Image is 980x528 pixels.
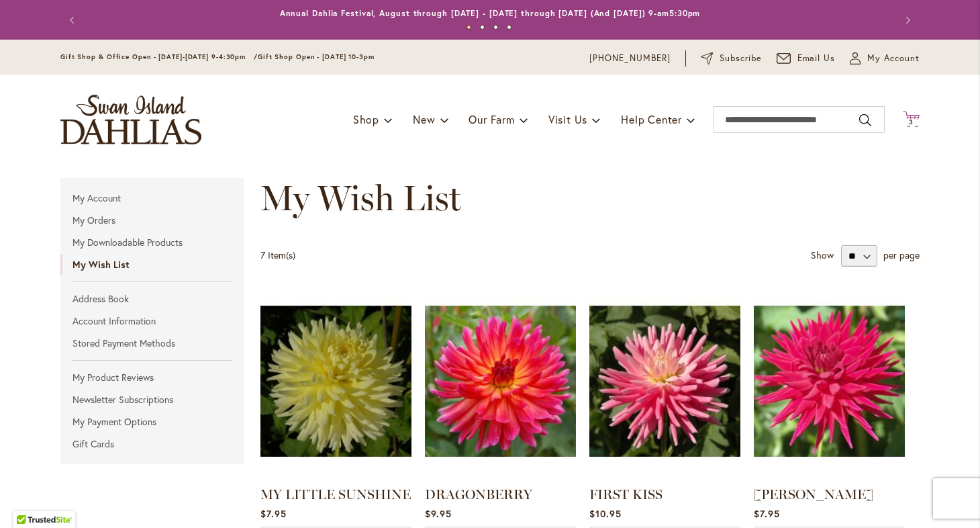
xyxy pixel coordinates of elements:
[754,287,905,476] img: MATILDA HUSTON
[60,7,87,34] button: Previous
[893,7,920,34] button: Next
[811,249,834,261] strong: Show
[425,287,576,476] img: DRAGONBERRY
[621,112,682,126] span: Help Center
[909,118,914,126] span: 3
[867,52,920,65] span: My Account
[754,287,905,478] a: MATILDA HUSTON
[425,507,452,520] span: $9.95
[60,52,258,61] span: Gift Shop & Office Open - [DATE]-[DATE] 9-4:30pm /
[10,480,48,518] iframe: Launch Accessibility Center
[60,434,244,454] a: Gift Cards
[60,232,244,253] a: My Downloadable Products
[850,52,920,65] button: My Account
[280,8,701,18] a: Annual Dahlia Festival, August through [DATE] - [DATE] through [DATE] (And [DATE]) 9-am5:30pm
[720,52,762,65] span: Subscribe
[589,287,740,478] a: FIRST KISS
[60,210,244,230] a: My Orders
[260,507,287,520] span: $7.95
[60,255,244,275] strong: My Wish List
[60,311,244,331] a: Account Information
[60,367,244,388] a: My Product Reviews
[589,486,663,502] a: FIRST KISS
[701,52,762,65] a: Subscribe
[425,287,576,478] a: DRAGONBERRY
[754,507,780,520] span: $7.95
[60,188,244,208] a: My Account
[60,289,244,309] a: Address Book
[413,112,435,126] span: New
[260,249,295,261] span: 7 Item(s)
[425,486,532,502] a: DRAGONBERRY
[883,249,920,261] span: per page
[469,112,514,126] span: Our Farm
[353,112,379,126] span: Shop
[260,287,411,476] img: MY LITTLE SUNSHINE
[480,25,485,30] button: 2 of 4
[60,390,244,410] a: Newsletter Subscriptions
[754,486,873,502] a: [PERSON_NAME]
[60,412,244,432] a: My Payment Options
[548,112,587,126] span: Visit Us
[493,25,498,30] button: 3 of 4
[467,25,471,30] button: 1 of 4
[260,287,411,478] a: MY LITTLE SUNSHINE
[777,52,836,65] a: Email Us
[60,333,244,353] a: Stored Payment Methods
[589,52,671,65] a: [PHONE_NUMBER]
[258,52,375,61] span: Gift Shop Open - [DATE] 10-3pm
[797,52,836,65] span: Email Us
[60,95,201,144] a: store logo
[260,486,411,502] a: MY LITTLE SUNSHINE
[589,287,740,476] img: FIRST KISS
[903,111,920,129] button: 3
[589,507,622,520] span: $10.95
[507,25,511,30] button: 4 of 4
[260,177,461,219] span: My Wish List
